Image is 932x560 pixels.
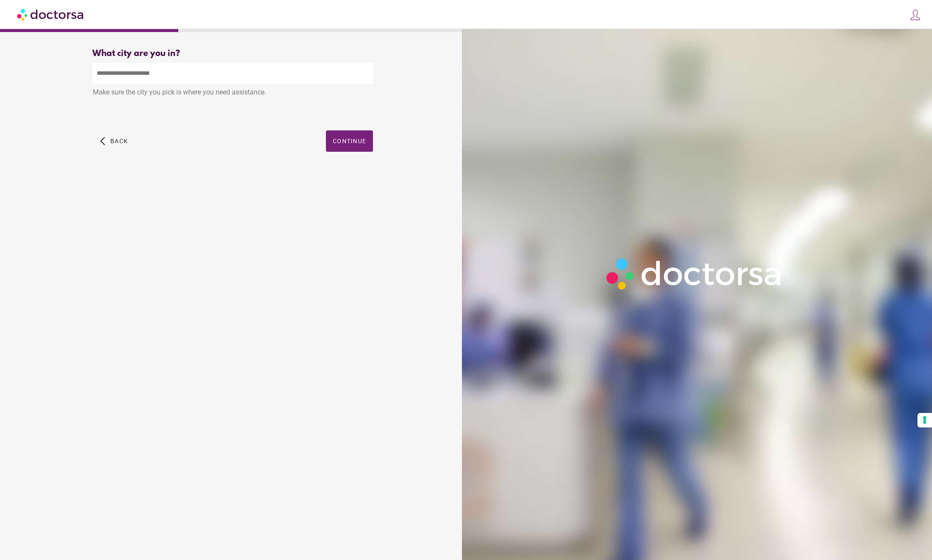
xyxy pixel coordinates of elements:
img: icons8-customer-100.png [909,9,921,21]
span: Back [110,138,128,144]
button: Your consent preferences for tracking technologies [917,413,932,427]
div: What city are you in? [92,49,373,59]
button: arrow_back_ios Back [97,130,131,152]
button: Continue [326,130,373,152]
img: Logo-Doctorsa-trans-White-partial-flat.png [601,253,788,295]
div: Make sure the city you pick is where you need assistance. [92,84,373,103]
span: Continue [333,138,366,144]
img: Doctorsa.com [17,5,85,24]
